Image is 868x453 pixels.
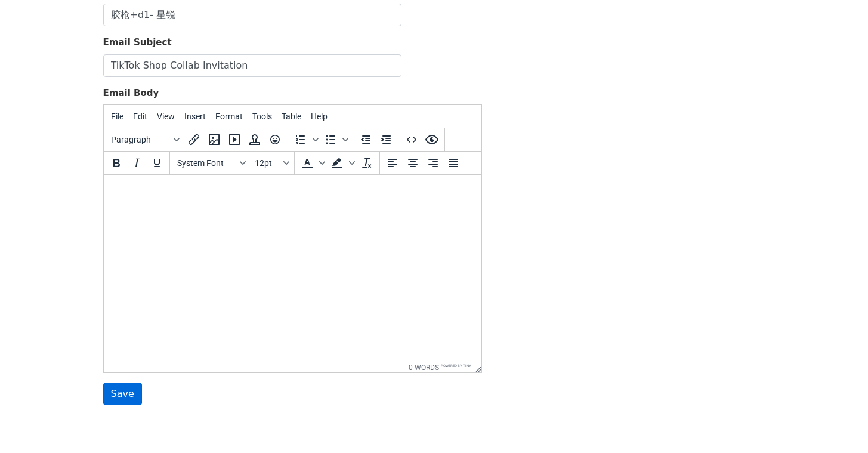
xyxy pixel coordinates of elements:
div: Background color [327,153,357,173]
button: Emoticons [265,130,285,150]
span: System Font [177,158,236,168]
button: Bold [106,153,126,173]
div: Text color [297,153,327,173]
iframe: Chat Widget [808,396,868,453]
button: 0 words [409,363,439,372]
button: Fonts [172,153,250,173]
span: View [157,112,175,121]
button: Insert/edit image [204,130,224,150]
span: Insert [184,112,206,121]
span: Paragraph [111,135,169,144]
div: Bullet list [320,130,350,150]
button: Insert/edit link [184,130,204,150]
button: Italic [126,153,147,173]
label: Email Body [103,87,159,100]
span: Edit [133,112,147,121]
button: Decrease indent [356,130,376,150]
input: Save [103,383,142,405]
button: Underline [147,153,167,173]
span: 12pt [255,158,281,168]
button: Font sizes [250,153,292,173]
button: Insert/edit media [224,130,245,150]
button: Justify [443,153,464,173]
span: Help [311,112,328,121]
span: Format [215,112,243,121]
button: Insert template [245,130,265,150]
div: Resize [471,362,481,372]
button: Source code [401,130,422,150]
button: Align right [423,153,443,173]
span: File [111,112,123,121]
a: Powered by Tiny [441,363,471,368]
button: Increase indent [376,130,396,150]
span: Table [282,112,301,121]
div: Numbered list [291,130,320,150]
button: Blocks [106,130,184,150]
iframe: Rich Text Area. Press ALT-0 for help. [104,175,481,362]
button: Preview [422,130,442,150]
button: Align left [382,153,403,173]
button: Clear formatting [357,153,377,173]
span: Tools [252,112,272,121]
label: Email Subject [103,36,172,50]
button: Align center [403,153,423,173]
